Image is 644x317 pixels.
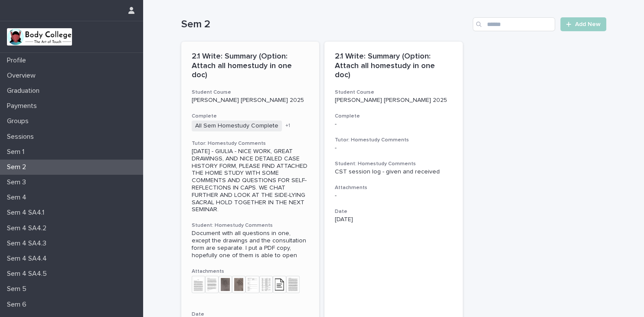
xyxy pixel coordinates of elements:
[335,192,452,199] p: -
[335,52,452,80] p: 2.1 Write: Summary (Option: Attach all homestudy in one doc)
[192,140,309,147] h3: Tutor: Homestudy Comments
[192,97,309,104] p: [PERSON_NAME] [PERSON_NAME] 2025
[3,209,51,217] p: Sem 4 SA4.1
[335,97,452,104] p: [PERSON_NAME] [PERSON_NAME] 2025
[473,17,555,31] input: Search
[181,18,470,31] h1: Sem 2
[192,222,309,229] h3: Student: Homestudy Comments
[3,285,33,293] p: Sem 5
[3,133,41,141] p: Sessions
[335,144,452,152] div: -
[3,255,54,263] p: Sem 4 SA4.4
[3,87,46,95] p: Graduation
[192,121,282,131] span: All Sem Homestudy Complete
[7,28,72,46] img: xvtzy2PTuGgGH0xbwGb2
[335,184,452,191] h3: Attachments
[3,301,33,309] p: Sem 6
[192,148,309,213] div: [DATE] - GIULIA - NICE WORK, GREAT DRAWINGS, AND NICE DETAILED CASE HISTORY FORM, PLEASE FIND ATT...
[3,270,54,278] p: Sem 4 SA4.5
[192,113,309,120] h3: Complete
[3,224,53,232] p: Sem 4 SA4.2
[3,193,33,202] p: Sem 4
[575,21,601,27] span: Add New
[3,239,53,248] p: Sem 4 SA4.3
[3,148,31,156] p: Sem 1
[3,117,36,125] p: Groups
[335,113,452,120] h3: Complete
[560,17,606,31] a: Add New
[335,216,452,223] p: [DATE]
[335,208,452,215] h3: Date
[192,230,309,259] div: Document with all questions in one, except the drawings and the consultation form are separate. I...
[3,163,33,171] p: Sem 2
[192,89,309,96] h3: Student Course
[192,268,309,275] h3: Attachments
[335,121,452,128] p: -
[3,56,33,65] p: Profile
[335,168,452,176] div: CST session log - given and received
[192,52,309,80] p: 2.1 Write: Summary (Option: Attach all homestudy in one doc)
[3,72,42,80] p: Overview
[285,123,290,128] span: + 1
[335,89,452,96] h3: Student Course
[335,137,452,144] h3: Tutor: Homestudy Comments
[335,160,452,167] h3: Student: Homestudy Comments
[3,178,33,186] p: Sem 3
[3,102,44,110] p: Payments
